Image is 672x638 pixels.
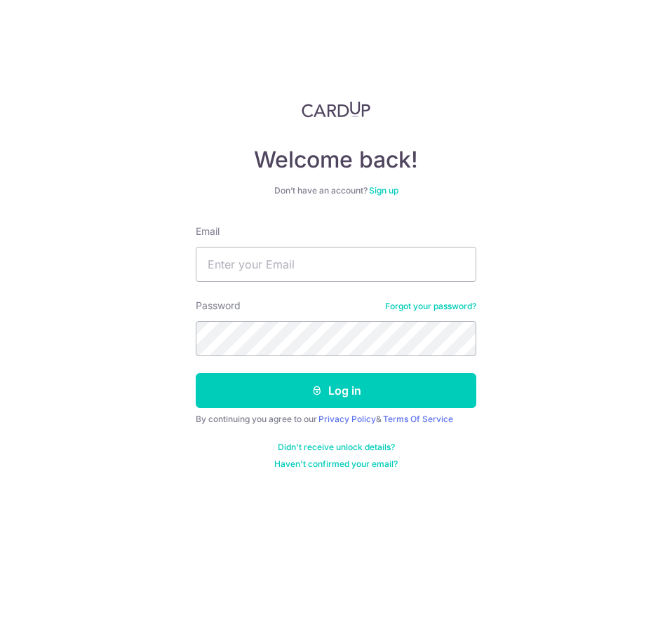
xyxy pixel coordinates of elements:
[369,185,398,196] a: Sign up
[196,299,241,313] label: Password
[196,185,476,196] div: Don’t have an account?
[278,442,395,453] a: Didn't receive unlock details?
[274,459,398,470] a: Haven't confirmed your email?
[318,414,376,424] a: Privacy Policy
[196,146,476,174] h4: Welcome back!
[196,224,220,238] label: Email
[385,301,476,312] a: Forgot your password?
[383,414,453,424] a: Terms Of Service
[196,247,476,282] input: Enter your Email
[196,373,476,408] button: Log in
[302,101,370,118] img: CardUp Logo
[196,414,476,425] div: By continuing you agree to our &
